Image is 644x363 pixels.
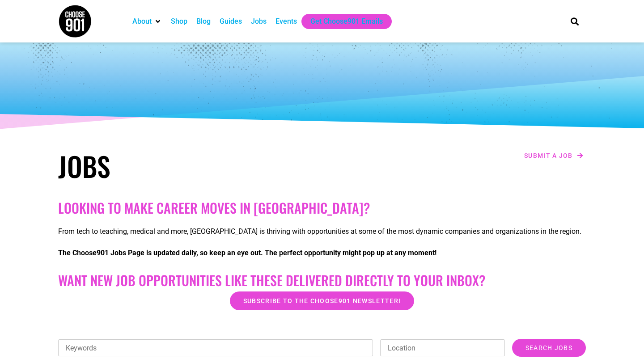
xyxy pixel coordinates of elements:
div: About [128,14,166,29]
input: Keywords [58,339,373,356]
p: From tech to teaching, medical and more, [GEOGRAPHIC_DATA] is thriving with opportunities at some... [58,226,586,237]
input: Location [380,339,505,356]
a: Submit a job [521,150,586,161]
a: Events [275,16,297,27]
a: Jobs [251,16,267,27]
strong: The Choose901 Jobs Page is updated daily, so keep an eye out. The perfect opportunity might pop u... [58,249,436,257]
input: Search Jobs [512,339,586,357]
nav: Main nav [128,14,555,29]
a: Get Choose901 Emails [310,16,383,27]
h1: Jobs [58,150,318,182]
h2: Want New Job Opportunities like these Delivered Directly to your Inbox? [58,272,586,288]
h2: Looking to make career moves in [GEOGRAPHIC_DATA]? [58,200,586,216]
span: Submit a job [524,152,573,159]
a: Guides [220,16,242,27]
span: Subscribe to the Choose901 newsletter! [243,298,401,304]
a: About [132,16,152,27]
a: Shop [171,16,187,27]
div: Search [568,14,582,29]
a: Blog [196,16,211,27]
a: Subscribe to the Choose901 newsletter! [230,291,414,310]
